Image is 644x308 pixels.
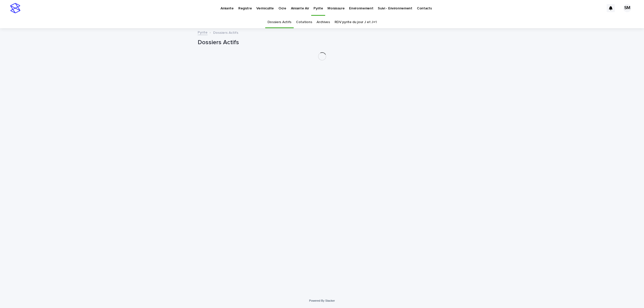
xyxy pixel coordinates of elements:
div: SM [623,4,631,12]
a: Dossiers Actifs [268,16,291,28]
img: stacker-logo-s-only.png [10,3,20,13]
h1: Dossiers Actifs [198,39,447,46]
a: Pyrite [198,29,208,35]
a: Powered By Stacker [309,299,335,302]
p: Dossiers Actifs [213,29,238,35]
a: Cotations [296,16,312,28]
a: Archives [317,16,330,28]
a: RDV pyrite du jour J et J+1 [335,16,377,28]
